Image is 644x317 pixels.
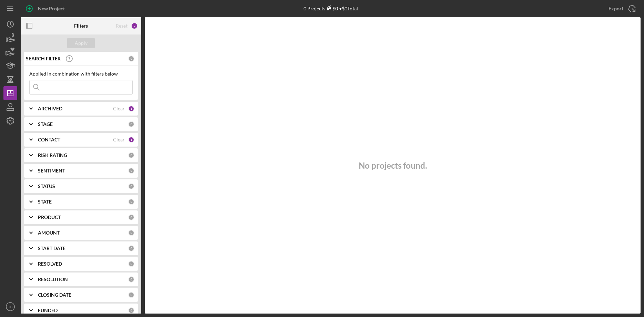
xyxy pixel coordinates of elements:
div: 0 [128,56,134,62]
div: 1 [128,137,134,143]
div: Clear [113,106,125,111]
div: New Project [38,2,65,16]
button: Apply [67,38,95,48]
div: 0 [128,230,134,236]
b: RISK RATING [38,152,67,158]
div: 0 [128,152,134,158]
b: PRODUCT [38,215,61,220]
b: STAGE [38,121,53,127]
button: New Project [21,2,72,16]
b: RESOLUTION [38,277,68,282]
div: 0 [128,292,134,298]
text: TS [8,305,12,309]
b: RESOLVED [38,261,62,267]
div: 0 [128,214,134,220]
div: 0 [128,307,134,314]
div: 0 [128,168,134,174]
div: 0 [128,261,134,267]
div: $0 [325,6,338,11]
div: Applied in combination with filters below [29,71,133,77]
b: CONTACT [38,137,60,142]
div: 0 [128,183,134,189]
div: Apply [75,38,88,48]
div: 0 [128,276,134,283]
b: AMOUNT [38,230,60,236]
b: SEARCH FILTER [26,56,61,61]
button: Export [602,2,641,16]
div: Clear [113,137,125,142]
h3: No projects found. [359,161,427,170]
div: 2 [131,22,138,29]
b: START DATE [38,246,65,251]
b: SENTIMENT [38,168,65,174]
b: Filters [74,23,88,29]
div: 0 [128,199,134,205]
div: 0 [128,121,134,127]
b: CLOSING DATE [38,292,71,298]
b: STATUS [38,184,55,189]
b: STATE [38,199,52,205]
b: ARCHIVED [38,106,62,111]
button: TS [3,300,17,314]
div: 0 Projects • $0 Total [304,6,358,11]
div: Export [609,2,623,16]
div: Reset [116,23,127,29]
div: 0 [128,245,134,251]
div: 1 [128,106,134,112]
b: FUNDED [38,308,58,313]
